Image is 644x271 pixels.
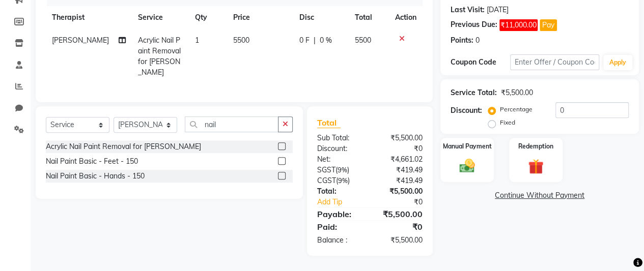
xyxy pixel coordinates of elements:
[320,35,332,46] span: 0 %
[317,117,341,128] span: Total
[389,6,423,29] th: Action
[370,143,430,154] div: ₹0
[451,19,497,31] div: Previous Due:
[523,157,548,176] img: _gift.svg
[348,6,389,29] th: Total
[500,118,515,127] label: Fixed
[132,6,189,29] th: Service
[370,208,430,220] div: ₹5,500.00
[317,176,336,185] span: CGST
[380,197,430,207] div: ₹0
[227,6,293,29] th: Price
[443,142,492,151] label: Manual Payment
[370,235,430,246] div: ₹5,500.00
[52,36,109,45] span: [PERSON_NAME]
[233,36,249,45] span: 5500
[370,221,430,233] div: ₹0
[317,165,335,174] span: SGST
[185,116,278,132] input: Search or Scan
[510,54,599,70] input: Enter Offer / Coupon Code
[603,55,632,70] button: Apply
[338,166,347,174] span: 9%
[501,87,533,98] div: ₹5,500.00
[189,6,227,29] th: Qty
[451,57,510,68] div: Coupon Code
[451,5,485,15] div: Last Visit:
[310,175,370,186] div: ( )
[518,142,553,151] label: Redemption
[310,165,370,175] div: ( )
[370,175,430,186] div: ₹419.49
[293,6,348,29] th: Disc
[46,6,132,29] th: Therapist
[310,186,370,197] div: Total:
[475,35,480,46] div: 0
[370,133,430,143] div: ₹5,500.00
[442,190,637,201] a: Continue Without Payment
[500,105,533,114] label: Percentage
[487,5,509,15] div: [DATE]
[310,208,370,220] div: Payable:
[499,19,538,31] span: ₹11,000.00
[46,141,201,152] div: Acrylic Nail Paint Removal for [PERSON_NAME]
[451,87,497,98] div: Service Total:
[540,19,557,31] button: Pay
[451,35,473,46] div: Points:
[370,186,430,197] div: ₹5,500.00
[195,36,199,45] span: 1
[310,197,380,207] a: Add Tip
[310,235,370,246] div: Balance :
[338,176,348,185] span: 9%
[138,36,181,77] span: Acrylic Nail Paint Removal for [PERSON_NAME]
[370,154,430,165] div: ₹4,661.02
[314,35,316,46] span: |
[455,157,480,175] img: _cash.svg
[310,143,370,154] div: Discount:
[370,165,430,175] div: ₹419.49
[310,154,370,165] div: Net:
[451,105,482,116] div: Discount:
[354,36,371,45] span: 5500
[310,133,370,143] div: Sub Total:
[46,171,145,182] div: Nail Paint Basic - Hands - 150
[299,35,310,46] span: 0 F
[310,221,370,233] div: Paid:
[46,156,138,167] div: Nail Paint Basic - Feet - 150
